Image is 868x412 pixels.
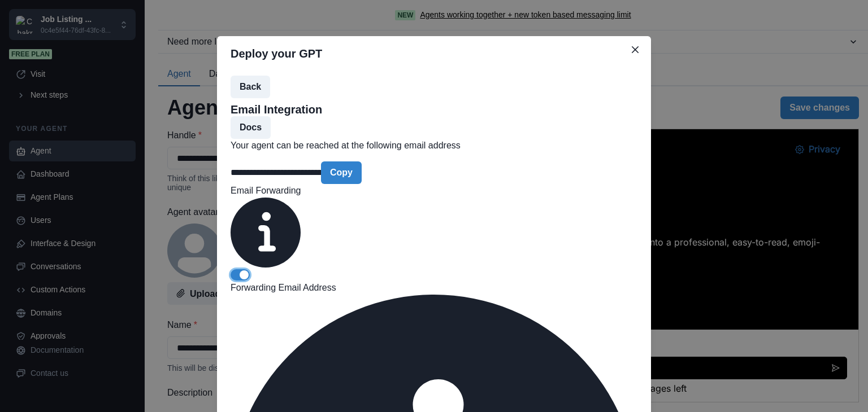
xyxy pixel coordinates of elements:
[9,106,445,133] p: Extracts, organizes, and summarizes job listing details into a professional, easy-to-read, emoji-...
[231,116,271,139] button: Docs
[9,140,65,163] button: Share
[231,139,637,152] p: Your agent can be reached at the following email address
[231,186,301,195] label: Email Forwarding
[382,9,445,32] button: Privacy Settings
[626,41,644,59] button: Close
[9,185,445,214] a: powered byAgenthost[URL]
[321,161,362,184] button: Copy
[18,232,66,255] button: Accept
[231,76,270,98] button: Back
[231,283,336,292] label: Forwarding Email Address
[217,36,651,71] header: Deploy your GPT
[420,227,443,250] button: Send message
[9,27,54,72] img: briefcase-2694765-2231182.png
[18,182,170,223] p: We use cookies to improve your experience. Do you accept non-essential cookies?
[11,252,443,266] p: 15 out of 15 messages left
[9,79,445,99] h2: Job Listing Email Assistant
[231,103,637,116] h2: Email Integration
[9,185,445,199] p: powered by
[231,122,271,132] a: Docs
[75,232,120,255] button: Reject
